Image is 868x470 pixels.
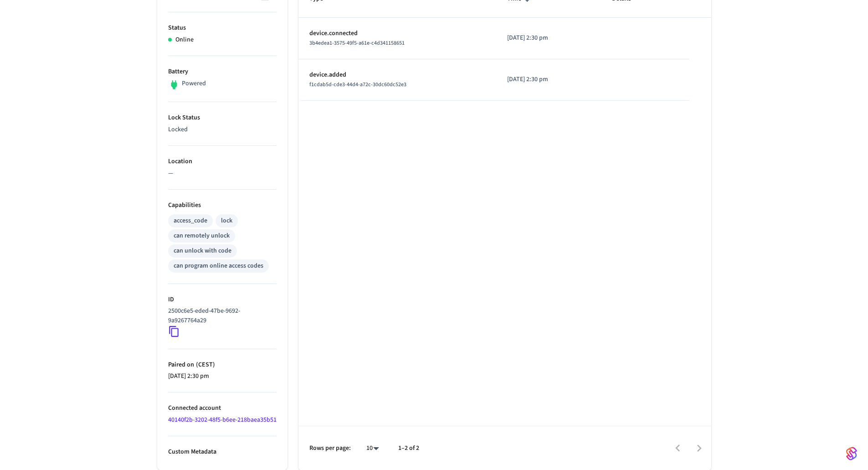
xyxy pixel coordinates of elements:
[168,295,277,305] p: ID
[846,446,857,461] img: SeamLogoGradient.69752ec5.svg
[168,67,277,77] p: Battery
[194,360,215,369] span: ( CEST )
[362,442,384,455] div: 10
[168,125,277,134] p: Locked
[309,81,406,88] span: f1cdab5d-cde3-44d4-a72c-30dc60dc52e3
[398,444,419,453] p: 1–2 of 2
[174,231,230,241] div: can remotely unlock
[168,157,277,166] p: Location
[309,39,405,47] span: 3b4edea1-3575-49f5-a61e-c4d341158651
[507,33,590,43] p: [DATE] 2:30 pm
[168,415,277,424] a: 40140f2b-3202-48f5-b6ee-218baea35b51
[174,216,207,226] div: access_code
[168,201,277,210] p: Capabilities
[221,216,232,226] div: lock
[175,35,194,45] p: Online
[168,23,277,33] p: Status
[174,261,263,271] div: can program online access codes
[507,75,590,84] p: [DATE] 2:30 pm
[309,444,351,453] p: Rows per page:
[168,403,277,413] p: Connected account
[182,79,206,88] p: Powered
[168,360,277,370] p: Paired on
[309,70,486,80] p: device.added
[168,372,277,381] p: [DATE] 2:30 pm
[309,29,486,38] p: device.connected
[174,246,231,256] div: can unlock with code
[168,306,273,325] p: 2500c6e5-eded-47be-9692-9a9267764a29
[168,447,277,457] p: Custom Metadata
[168,113,277,123] p: Lock Status
[168,169,277,178] p: —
